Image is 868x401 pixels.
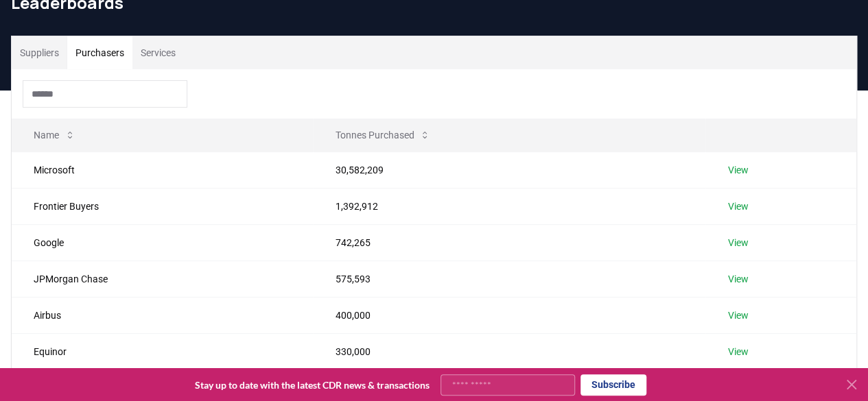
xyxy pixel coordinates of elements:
td: 30,582,209 [313,151,705,188]
td: 400,000 [313,297,705,333]
td: 742,265 [313,224,705,260]
button: Name [23,121,86,149]
button: Services [132,36,184,69]
td: JPMorgan Chase [12,260,313,297]
td: 575,593 [313,260,705,297]
td: 1,392,912 [313,188,705,224]
a: View [727,345,748,359]
td: Google [12,224,313,260]
a: View [727,308,748,322]
a: View [727,236,748,250]
td: Equinor [12,333,313,369]
td: Microsoft [12,151,313,188]
td: Airbus [12,297,313,333]
td: 330,000 [313,333,705,369]
button: Purchasers [67,36,132,69]
a: View [727,163,748,177]
button: Tonnes Purchased [324,121,441,149]
a: View [727,272,748,286]
a: View [727,199,748,213]
td: Frontier Buyers [12,188,313,224]
button: Suppliers [12,36,67,69]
